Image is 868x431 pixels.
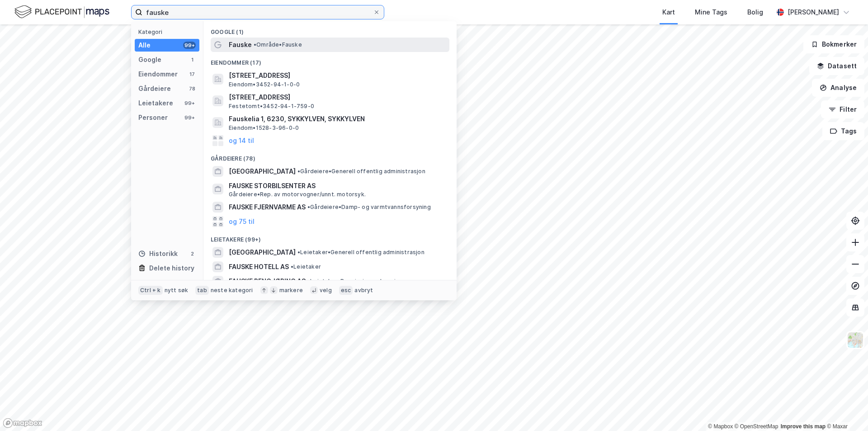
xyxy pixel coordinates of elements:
span: Leietaker [291,263,321,270]
span: Gårdeiere • Damp- og varmtvannsforsyning [307,204,431,211]
div: Eiendommer (17) [203,52,457,68]
div: Leietakere [138,98,173,109]
div: 2 [189,250,196,257]
span: • [307,278,310,284]
span: Leietaker • Generell offentlig administrasjon [297,249,425,256]
div: tab [195,286,209,295]
div: Kategori [138,28,199,35]
div: 78 [189,85,196,92]
div: Alle [138,40,151,51]
span: Gårdeiere • Rep. av motorvogner/unnt. motorsyk. [229,191,366,198]
span: FAUSKE RENGJØRING AS [229,276,306,287]
div: avbryt [354,287,373,294]
div: Leietakere (99+) [203,229,457,245]
input: Søk på adresse, matrikkel, gårdeiere, leietakere eller personer [142,5,373,19]
div: Gårdeiere (78) [203,148,457,164]
button: Analyse [812,79,864,97]
a: Improve this map [781,423,826,430]
span: • [254,41,256,48]
div: Bolig [747,7,763,18]
button: og 14 til [229,135,254,146]
div: velg [320,287,332,294]
div: Ctrl + k [138,286,163,295]
div: Kart [662,7,675,18]
div: Mine Tags [695,7,727,18]
span: Fauske [229,39,252,50]
div: esc [339,286,353,295]
span: [GEOGRAPHIC_DATA] [229,247,296,258]
div: 99+ [183,99,196,107]
span: FAUSKE STORBILSENTER AS [229,180,446,191]
img: logo.f888ab2527a4732fd821a326f86c7f29.svg [14,4,109,20]
div: 99+ [183,114,196,121]
span: Fauskelia 1, 6230, SYKKYLVEN, SYKKYLVEN [229,114,446,124]
a: OpenStreetMap [735,423,778,430]
span: • [297,168,300,175]
span: [GEOGRAPHIC_DATA] [229,166,296,177]
div: Historikk [138,248,178,259]
div: Kontrollprogram for chat [823,388,868,431]
span: • [307,204,310,210]
img: Z [847,332,864,349]
div: Delete history [149,263,194,274]
button: Datasett [809,57,864,75]
span: Eiendom • 1528-3-96-0-0 [229,124,299,132]
a: Mapbox [708,423,733,430]
span: Gårdeiere • Generell offentlig administrasjon [297,168,425,175]
span: Festetomt • 3452-94-1-759-0 [229,103,314,110]
div: 17 [189,71,196,78]
button: Tags [822,122,864,140]
span: Eiendom • 3452-94-1-0-0 [229,81,300,88]
span: Leietaker • Rengjøring av bygninger [307,278,409,285]
div: Personer [138,112,168,123]
span: Område • Fauske [254,41,302,48]
div: nytt søk [165,287,189,294]
iframe: Chat Widget [823,388,868,431]
div: neste kategori [211,287,253,294]
div: Eiendommer [138,69,178,80]
a: Mapbox homepage [3,418,42,428]
div: Gårdeiere [138,83,171,94]
button: Filter [821,100,864,118]
span: FAUSKE HOTELL AS [229,261,289,272]
button: og 75 til [229,216,255,227]
div: 99+ [183,42,196,49]
span: • [291,263,293,270]
button: Bokmerker [803,35,864,53]
div: Google (1) [203,21,457,38]
div: 1 [189,56,196,63]
span: [STREET_ADDRESS] [229,70,446,81]
div: [PERSON_NAME] [788,7,839,18]
span: FAUSKE FJERNVARME AS [229,202,306,213]
span: [STREET_ADDRESS] [229,92,446,103]
span: • [297,249,300,256]
div: markere [279,287,303,294]
div: Google [138,54,161,65]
